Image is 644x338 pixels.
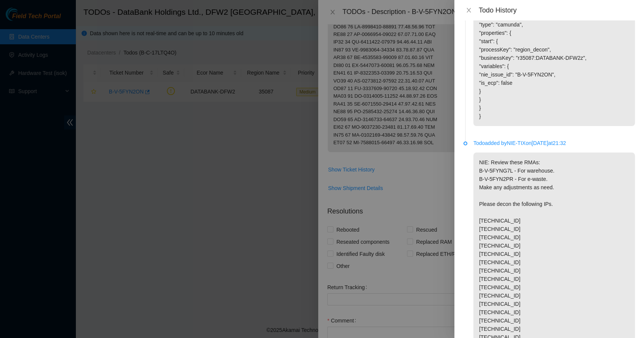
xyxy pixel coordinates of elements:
[479,6,635,14] div: Todo History
[463,7,474,14] button: Close
[473,139,635,147] p: Todo added by NIE-TIX on [DATE] at 21:32
[466,7,472,13] span: close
